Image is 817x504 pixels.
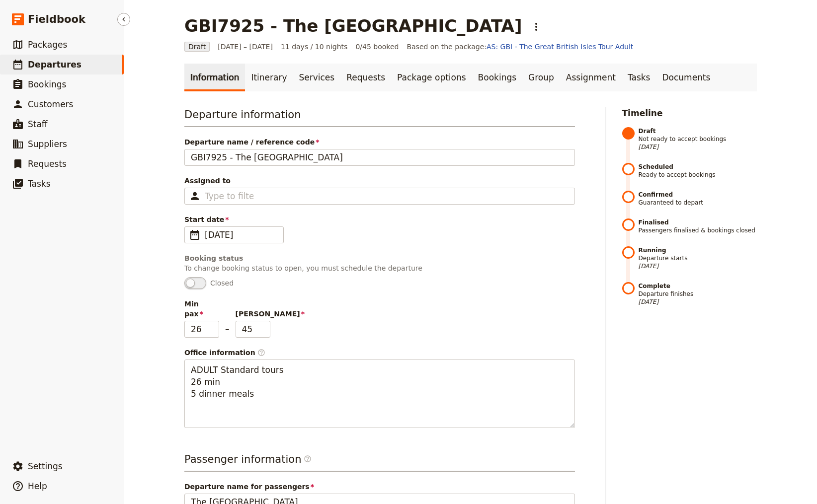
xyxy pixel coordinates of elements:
[184,215,575,224] span: Start date
[257,349,265,357] span: ​
[205,229,277,241] span: [DATE]
[184,321,219,338] input: Min pax
[639,298,757,306] span: [DATE]
[28,12,85,27] span: Fieldbook
[293,64,341,91] a: Services
[639,246,757,270] span: Departure starts
[656,64,716,91] a: Documents
[184,263,575,273] p: To change booking status to open, you must schedule the departure
[639,246,757,254] strong: Running
[28,139,67,149] span: Suppliers
[184,149,575,166] input: Departure name / reference code
[184,299,219,319] span: Min pax
[304,455,312,467] span: ​
[189,229,201,241] span: ​
[639,163,757,179] span: Ready to accept bookings
[340,64,391,91] a: Requests
[28,79,66,89] span: Bookings
[522,64,560,91] a: Group
[622,64,656,91] a: Tasks
[639,218,757,226] strong: Finalised
[245,64,293,91] a: Itinerary
[355,42,399,52] span: 0/45 booked
[560,64,622,91] a: Assignment
[639,218,757,234] span: Passengers finalised & bookings closed
[639,282,757,290] strong: Complete
[528,18,545,35] button: Actions
[639,282,757,306] span: Departure finishes
[210,278,234,288] span: Closed
[184,452,575,472] h3: Passenger information
[407,42,633,52] span: Based on the package:
[117,13,130,26] button: Hide menu
[639,127,757,151] span: Not ready to accept bookings
[184,348,575,358] span: Office information
[28,481,47,491] span: Help
[236,321,270,338] input: [PERSON_NAME]
[28,99,73,109] span: Customers
[639,191,757,207] span: Guaranteed to depart
[184,107,575,127] h3: Departure information
[184,137,575,147] span: Departure name / reference code
[184,64,245,91] a: Information
[639,143,757,151] span: [DATE]
[472,64,522,91] a: Bookings
[639,262,757,270] span: [DATE]
[184,42,210,52] span: Draft
[184,176,575,186] span: Assigned to
[184,253,575,263] div: Booking status
[236,309,270,319] span: [PERSON_NAME]
[622,107,757,119] h2: Timeline
[28,159,67,169] span: Requests
[28,60,82,70] span: Departures
[28,461,63,471] span: Settings
[391,64,472,91] a: Package options
[225,323,230,338] span: –
[184,482,575,492] span: Departure name for passengers
[218,42,273,52] span: [DATE] – [DATE]
[487,43,633,51] a: AS: GBI - The Great British Isles Tour Adult
[639,163,757,171] strong: Scheduled
[28,179,51,189] span: Tasks
[28,119,48,129] span: Staff
[304,455,312,463] span: ​
[205,190,253,202] input: Assigned to
[639,127,757,135] strong: Draft
[28,40,67,50] span: Packages
[281,42,348,52] span: 11 days / 10 nights
[184,16,522,36] h1: GBI7925 - The [GEOGRAPHIC_DATA]
[639,191,757,199] strong: Confirmed
[184,360,575,428] textarea: Office information​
